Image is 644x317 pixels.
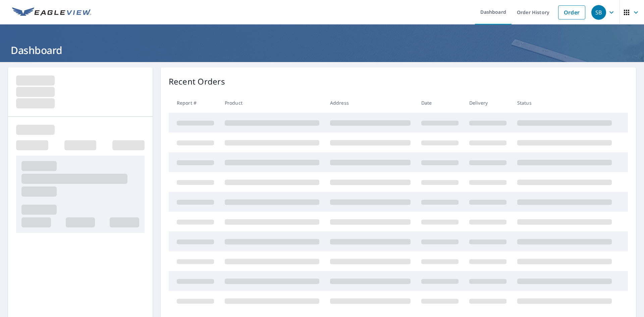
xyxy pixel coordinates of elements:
th: Delivery [464,93,512,113]
p: Recent Orders [169,75,225,88]
th: Address [325,93,416,113]
div: SB [591,5,606,20]
th: Product [219,93,325,113]
h1: Dashboard [8,43,636,57]
th: Status [512,93,617,113]
img: EV Logo [12,7,91,17]
th: Date [416,93,464,113]
a: Order [558,5,585,19]
th: Report # [169,93,219,113]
